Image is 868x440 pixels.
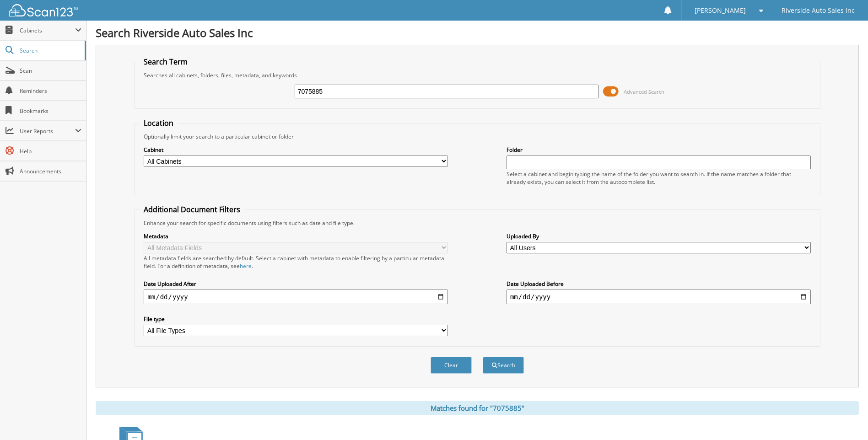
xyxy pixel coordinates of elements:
[96,401,859,415] div: Matches found for "7075885"
[139,219,815,227] div: Enhance your search for specific documents using filters such as date and file type.
[20,47,80,54] span: Search
[240,262,252,270] a: here
[139,118,178,128] legend: Location
[144,254,448,270] div: All metadata fields are searched by default. Select a cabinet with metadata to enable filtering b...
[139,204,245,215] legend: Additional Document Filters
[20,27,75,34] span: Cabinets
[20,87,81,95] span: Reminders
[507,232,811,240] label: Uploaded By
[483,357,524,374] button: Search
[20,67,81,75] span: Scan
[507,290,811,304] input: end
[20,147,81,155] span: Help
[20,107,81,115] span: Bookmarks
[144,146,448,154] label: Cabinet
[9,4,78,16] img: scan123-logo-white.svg
[20,127,75,135] span: User Reports
[624,88,664,95] span: Advanced Search
[507,146,811,154] label: Folder
[139,133,815,140] div: Optionally limit your search to a particular cabinet or folder
[144,315,448,323] label: File type
[782,8,855,13] span: Riverside Auto Sales Inc
[139,71,815,79] div: Searches all cabinets, folders, files, metadata, and keywords
[507,280,811,288] label: Date Uploaded Before
[507,170,811,186] div: Select a cabinet and begin typing the name of the folder you want to search in. If the name match...
[144,232,448,240] label: Metadata
[96,25,859,40] h1: Search Riverside Auto Sales Inc
[431,357,472,374] button: Clear
[144,280,448,288] label: Date Uploaded After
[20,167,81,175] span: Announcements
[139,57,192,67] legend: Search Term
[695,8,746,13] span: [PERSON_NAME]
[144,290,448,304] input: start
